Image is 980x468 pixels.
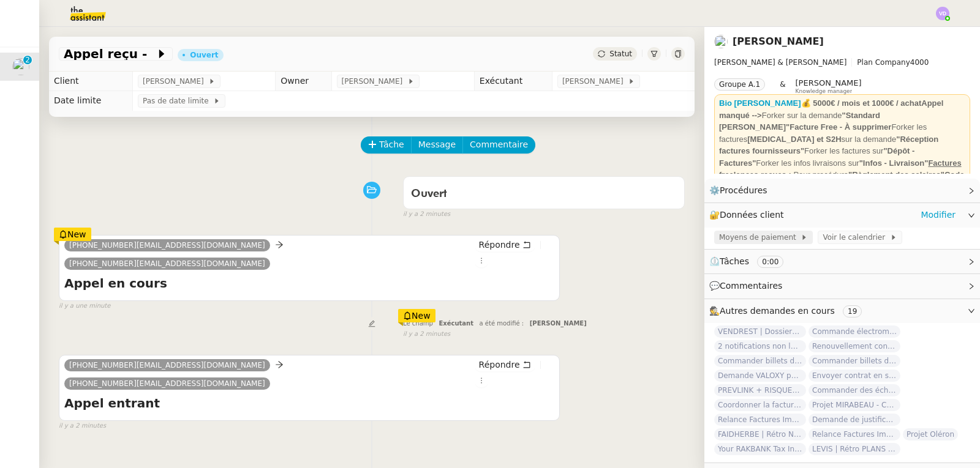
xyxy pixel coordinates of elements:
[403,329,450,340] span: il y a 2 minutes
[23,56,32,64] nz-badge-sup: 2
[714,370,806,382] span: Demande VALOXY pour Pennylane - Montants importants sans justificatifs
[809,370,900,382] span: Envoyer contrat en signature électronique
[474,72,552,91] td: Exécutant
[720,306,835,316] span: Autres demandes en cours
[709,256,794,266] span: ⏲️
[475,358,535,371] button: Répondre
[709,281,788,291] span: 💬
[530,320,587,327] span: [PERSON_NAME]
[903,428,958,440] span: Projet Oléron
[190,51,218,59] div: Ouvert
[714,355,806,367] span: Commander billets d'avion Nice-[GEOGRAPHIC_DATA]
[475,238,535,251] button: Répondre
[714,78,765,91] nz-tag: Groupe A.1
[796,88,853,95] span: Knowledge manager
[720,210,784,220] span: Données client
[49,72,133,91] td: Client
[910,58,929,67] span: 4000
[403,320,433,327] span: Le champ
[809,340,900,352] span: Renouvellement contrat Opale STOCCO
[704,250,980,273] div: ⏲️Tâches 0:00
[809,384,900,396] span: Commander des échantillons pour Saint Nicolas
[462,136,535,154] button: Commentaire
[714,58,846,67] span: [PERSON_NAME] & [PERSON_NAME]
[276,72,331,91] td: Owner
[69,379,265,388] span: [PHONE_NUMBER][EMAIL_ADDRESS][DOMAIN_NAME]
[714,384,806,396] span: PREVLINK + RISQUES PROFESSIONNELS
[54,228,91,241] div: New
[719,146,914,168] strong: "Dépôt - Factures"
[714,414,806,426] span: Relance Factures Impayées - octobre 2025
[361,136,412,154] button: Tâche
[418,138,456,152] span: Message
[64,48,156,60] span: Appel reçu -
[733,35,824,47] a: [PERSON_NAME]
[714,428,806,440] span: FAIDHERBE | Rétro NCV Rénovations
[479,358,520,371] span: Répondre
[143,95,213,107] span: Pas de date limite
[704,203,980,227] div: 🔐Données client Modifier
[439,320,473,327] span: Exécutant
[470,138,528,152] span: Commentaire
[12,58,29,75] img: users%2FfjlNmCTkLiVoA3HQjY3GA5JXGxb2%2Favatar%2Fstarofservice_97480retdsc0392.png
[562,75,628,87] span: [PERSON_NAME]
[714,340,806,352] span: 2 notifications non lues sur Pennylane
[49,91,133,111] td: Date limite
[714,443,806,455] span: Your RAKBANK Tax Invoice / Tax Credit Note
[720,281,782,291] span: Commentaires
[69,259,265,268] span: [PHONE_NUMBER][EMAIL_ADDRESS][DOMAIN_NAME]
[709,184,773,198] span: ⚙️
[398,309,435,322] div: New
[714,35,728,48] img: users%2FfjlNmCTkLiVoA3HQjY3GA5JXGxb2%2Favatar%2Fstarofservice_97480retdsc0392.png
[719,98,801,108] a: Bio [PERSON_NAME]
[719,97,965,205] div: Forker sur la demande Forker les factures sur la demande Forker les factures sur Forker les infos...
[747,135,841,144] strong: [MEDICAL_DATA] et S2H
[719,231,801,243] span: Moyens de paiement
[379,138,404,152] span: Tâche
[609,50,632,58] span: Statut
[480,320,524,327] span: a été modifié :
[69,361,265,370] span: [PHONE_NUMBER][EMAIL_ADDRESS][DOMAIN_NAME]
[809,399,900,411] span: Projet MIRABEAU - Commandes
[809,428,900,440] span: Relance Factures Impayées - [DATE]
[720,185,767,195] span: Procédures
[809,443,900,455] span: LEVIS | Rétro PLANS CUISINES
[411,188,447,199] span: Ouvert
[714,399,806,411] span: Coordonner la facturation à [GEOGRAPHIC_DATA]
[709,306,867,316] span: 🕵️
[720,256,749,266] span: Tâches
[342,75,407,87] span: [PERSON_NAME]
[796,78,862,94] app-user-label: Knowledge manager
[714,325,806,338] span: VENDREST | Dossiers Drive - SCI Gabrielle
[59,421,106,431] span: il y a 2 minutes
[25,56,30,67] p: 2
[411,136,463,154] button: Message
[69,241,265,250] span: [PHONE_NUMBER][EMAIL_ADDRESS][DOMAIN_NAME]
[143,75,208,87] span: [PERSON_NAME]
[59,301,110,311] span: il y a une minute
[857,58,910,67] span: Plan Company
[64,395,554,412] h4: Appel entrant
[704,274,980,298] div: 💬Commentaires
[709,208,789,222] span: 🔐
[704,299,980,323] div: 🕵️Autres demandes en cours 19
[704,179,980,202] div: ⚙️Procédures
[719,98,943,120] strong: 💰 5000€ / mois et 1000€ / achatAppel manqué -->
[479,239,520,251] span: Répondre
[64,275,554,292] h4: Appel en cours
[936,7,949,20] img: svg
[823,231,889,243] span: Voir le calendrier
[796,78,862,87] span: [PERSON_NAME]
[757,256,783,268] nz-tag: 0:00
[403,209,450,220] span: il y a 2 minutes
[843,305,862,318] nz-tag: 19
[809,414,900,426] span: Demande de justificatifs Pennylane - [DATE]
[809,325,900,338] span: Commande électroménagers Boulanger - PROJET OLERON
[809,355,900,367] span: Commander billets de train en urgence
[921,208,956,222] a: Modifier
[780,78,785,94] span: &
